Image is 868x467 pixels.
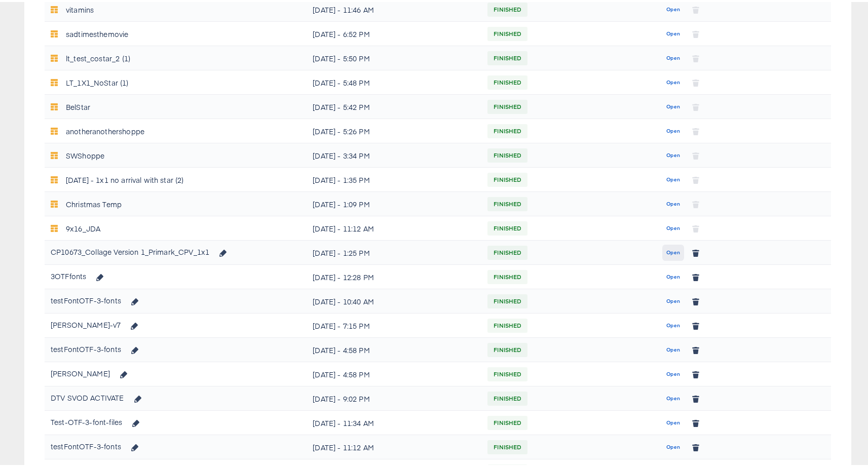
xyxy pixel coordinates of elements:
div: [DATE] - 1:09 PM [313,194,475,210]
span: FINISHED [487,72,527,89]
span: FINISHED [487,267,527,283]
div: [DATE] - 1:25 PM [313,243,475,259]
span: Open [666,343,680,353]
div: testFontOTF-3-fonts [51,436,144,453]
button: Open [662,24,684,40]
span: FINISHED [487,388,527,405]
div: [DATE] - 10:40 AM [313,291,475,307]
div: Christmas Temp [66,194,122,210]
div: [DATE] - 3:34 PM [313,145,475,162]
button: Open [662,145,684,162]
div: [DATE] - 4:58 PM [313,340,475,356]
button: Open [662,316,684,332]
span: Open [666,76,680,85]
div: [DATE] - 1x1 no arrival with star (2) [66,170,184,186]
span: Open [666,222,680,231]
div: [DATE] - 9:02 PM [313,388,475,405]
div: [DATE] - 11:12 AM [313,437,475,453]
span: FINISHED [487,170,527,186]
div: 9x16_JDA [66,218,100,235]
div: [DATE] - 5:50 PM [313,48,475,64]
div: Test-OTF-3-font-files [51,412,146,429]
div: [DATE] - 6:52 PM [313,24,475,40]
span: FINISHED [487,413,527,429]
span: Open [666,319,680,328]
span: Open [666,246,680,255]
button: Open [662,121,684,137]
button: Open [662,48,684,64]
span: Open [666,149,680,158]
button: Open [662,218,684,235]
div: [DATE] - 5:42 PM [313,97,475,113]
span: Open [666,173,680,182]
button: Open [662,291,684,307]
button: Open [662,437,684,453]
span: Open [666,416,680,425]
span: Open [666,368,680,377]
div: testFontOTF-3-fonts [51,339,144,356]
button: Open [662,194,684,210]
button: Open [662,243,684,259]
div: LT_1X1_NoStar (1) [66,72,129,89]
span: Open [666,27,680,36]
span: FINISHED [487,364,527,380]
span: FINISHED [487,340,527,356]
button: Open [662,388,684,405]
div: [PERSON_NAME]-v7 [51,315,144,332]
span: Open [666,198,680,207]
span: FINISHED [487,243,527,259]
button: Open [662,72,684,89]
button: Open [662,413,684,429]
span: Open [666,125,680,134]
div: DTV SVOD ACTIVATE [51,387,147,405]
button: Open [662,267,684,283]
button: Open [662,97,684,113]
div: BelStar [66,97,90,113]
div: [DATE] - 7:15 PM [313,316,475,332]
span: Open [666,392,680,401]
span: FINISHED [487,48,527,64]
div: [DATE] - 4:58 PM [313,364,475,380]
button: Open [662,340,684,356]
span: Open [666,295,680,304]
div: sadtimesthemovie [66,24,128,40]
div: [DATE] - 5:26 PM [313,121,475,137]
div: [DATE] - 11:34 AM [313,413,475,429]
span: Open [666,441,680,450]
span: Open [666,100,680,109]
div: lt_test_costar_2 (1) [66,48,130,64]
span: FINISHED [487,316,527,332]
span: FINISHED [487,194,527,210]
div: [DATE] - 5:48 PM [313,72,475,89]
span: FINISHED [487,121,527,137]
div: anotheranothershoppe [66,121,144,137]
div: [DATE] - 11:12 AM [313,218,475,235]
button: Open [662,364,684,380]
span: FINISHED [487,437,527,453]
span: FINISHED [487,97,527,113]
button: Open [662,170,684,186]
span: FINISHED [487,24,527,40]
div: [PERSON_NAME] [51,363,133,380]
span: Open [666,3,680,12]
div: [DATE] - 1:35 PM [313,170,475,186]
span: FINISHED [487,291,527,307]
span: FINISHED [487,145,527,162]
div: SWShoppe [66,145,104,162]
div: testFontOTF-3-fonts [51,290,144,307]
div: [DATE] - 12:28 PM [313,267,475,283]
span: FINISHED [487,218,527,235]
span: Open [666,270,680,280]
div: 3OTFfonts [51,266,110,283]
div: CP10673_Collage Version 1_Primark_CPV_1x1 [51,242,233,259]
span: Open [666,52,680,61]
